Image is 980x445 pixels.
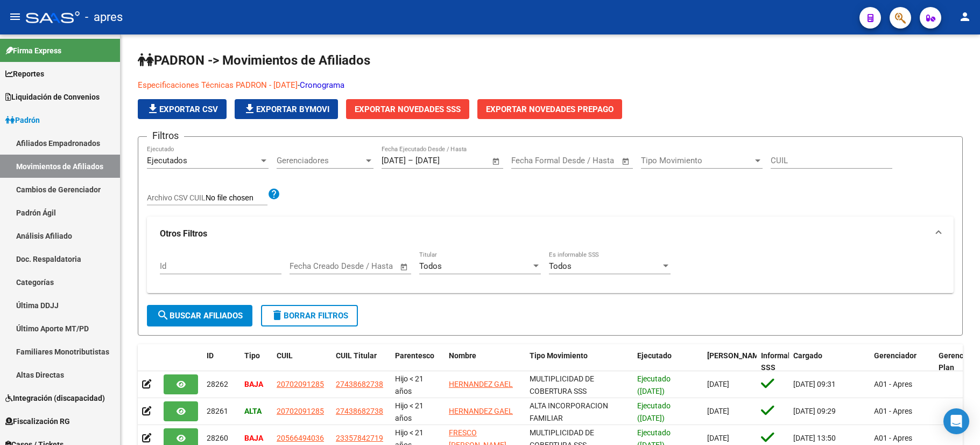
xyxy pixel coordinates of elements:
datatable-header-cell: Parentesco [391,344,445,380]
strong: BAJA [244,380,263,388]
button: Exportar Novedades Prepago [477,99,622,119]
a: Cronograma [300,80,344,90]
span: Exportar Bymovi [243,105,329,114]
span: Fiscalización RG [5,415,70,427]
mat-icon: file_download [146,102,159,115]
span: CUIL [277,351,293,360]
span: HERNANDEZ GAEL [449,380,513,388]
span: Parentesco [395,351,434,360]
span: 28260 [207,434,228,442]
span: Buscar Afiliados [157,311,243,321]
span: – [408,156,413,165]
span: A01 - Apres [874,380,912,388]
span: Nombre [449,351,476,360]
button: Open calendar [620,155,632,168]
span: - apres [85,5,123,29]
datatable-header-cell: Cargado [789,344,870,380]
button: Exportar Novedades SSS [346,99,469,119]
span: Hijo < 21 años [395,374,424,395]
span: Firma Express [5,45,61,57]
span: Padrón [5,114,40,126]
datatable-header-cell: CUIL Titular [332,344,391,380]
span: HERNANDEZ GAEL [449,407,513,415]
span: Ejecutado ([DATE]) [637,374,671,395]
mat-icon: file_download [243,102,256,115]
span: MULTIPLICIDAD DE COBERTURA SSS [530,374,594,395]
strong: ALTA [244,407,262,415]
span: [DATE] 09:31 [793,380,836,388]
datatable-header-cell: Ejecutado [633,344,703,380]
button: Borrar Filtros [261,305,358,326]
span: 20702091285 [277,407,324,415]
mat-icon: help [267,187,280,200]
strong: BAJA [244,434,263,442]
span: [DATE] [707,380,729,388]
mat-icon: person [958,10,971,23]
span: PADRON -> Movimientos de Afiliados [138,53,370,68]
div: Otros Filtros [147,251,954,293]
datatable-header-cell: CUIL [272,344,332,380]
mat-icon: menu [9,10,22,23]
span: 27438682738 [336,407,383,415]
span: ALTA INCORPORACION FAMILIAR [530,401,608,422]
span: Tipo [244,351,260,360]
span: Ejecutado ([DATE]) [637,401,671,422]
span: Hijo < 21 años [395,401,424,422]
span: [DATE] [707,407,729,415]
a: Especificaciones Técnicas PADRON - [DATE] [138,80,298,90]
span: ID [207,351,214,360]
mat-expansion-panel-header: Otros Filtros [147,217,954,251]
span: [DATE] 13:50 [793,434,836,442]
span: Ejecutado [637,351,672,360]
input: Start date [511,156,546,165]
input: End date [334,261,386,271]
p: - [138,79,837,91]
span: Integración (discapacidad) [5,392,105,404]
span: Todos [549,261,572,271]
mat-icon: delete [271,309,284,322]
input: End date [556,156,608,165]
mat-icon: search [157,309,170,322]
button: Exportar Bymovi [235,99,338,119]
span: Ejecutados [147,156,187,165]
span: Tipo Movimiento [530,351,588,360]
datatable-header-cell: Tipo [240,344,272,380]
datatable-header-cell: Fecha Formal [703,344,757,380]
span: Exportar Novedades Prepago [486,105,614,114]
div: Open Intercom Messenger [943,408,969,434]
span: Exportar Novedades SSS [355,105,461,114]
span: Tipo Movimiento [641,156,753,165]
h3: Filtros [147,128,184,143]
datatable-header-cell: ID [202,344,240,380]
datatable-header-cell: Informable SSS [757,344,789,380]
span: A01 - Apres [874,407,912,415]
span: 27438682738 [336,380,383,388]
button: Exportar CSV [138,99,227,119]
strong: Otros Filtros [160,228,207,240]
button: Open calendar [490,155,503,168]
span: 20566494036 [277,434,324,442]
input: Start date [290,261,325,271]
span: Liquidación de Convenios [5,91,100,103]
input: Archivo CSV CUIL [206,193,267,203]
span: Reportes [5,68,44,80]
span: Gerenciador [874,351,916,360]
span: [DATE] 09:29 [793,407,836,415]
span: Cargado [793,351,822,360]
span: 20702091285 [277,380,324,388]
span: Gerenciadores [277,156,364,165]
button: Open calendar [398,261,411,273]
span: [PERSON_NAME] [707,351,765,360]
span: 28262 [207,380,228,388]
input: Start date [382,156,406,165]
span: Todos [419,261,442,271]
span: Exportar CSV [146,105,218,114]
span: Borrar Filtros [271,311,348,321]
input: End date [415,156,468,165]
button: Buscar Afiliados [147,305,252,326]
span: Informable SSS [761,351,799,372]
span: [DATE] [707,434,729,442]
span: A01 - Apres [874,434,912,442]
datatable-header-cell: Gerenciador [870,344,934,380]
span: Archivo CSV CUIL [147,193,206,202]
